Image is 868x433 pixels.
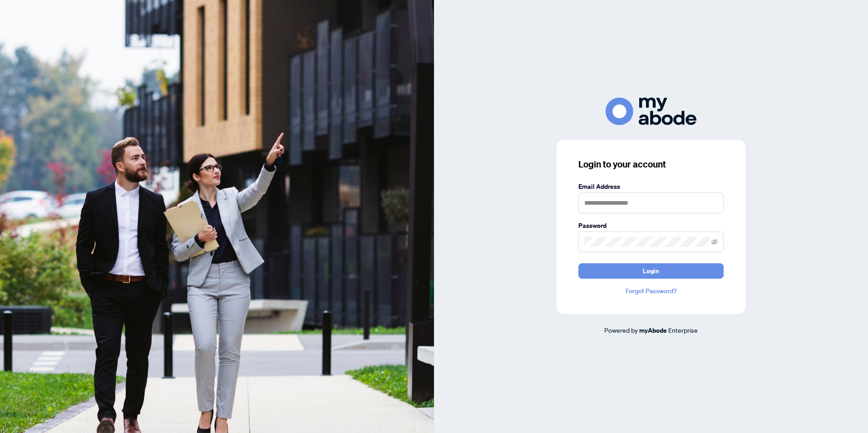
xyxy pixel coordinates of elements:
img: ma-logo [606,98,696,125]
a: myAbode [639,325,667,335]
label: Password [578,221,724,231]
span: Login [643,264,659,278]
span: Enterprise [668,326,698,334]
a: Forgot Password? [578,286,724,296]
h3: Login to your account [578,158,724,171]
span: Powered by [604,326,638,334]
button: Login [578,263,724,279]
label: Email Address [578,182,724,192]
span: eye-invisible [711,239,718,245]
